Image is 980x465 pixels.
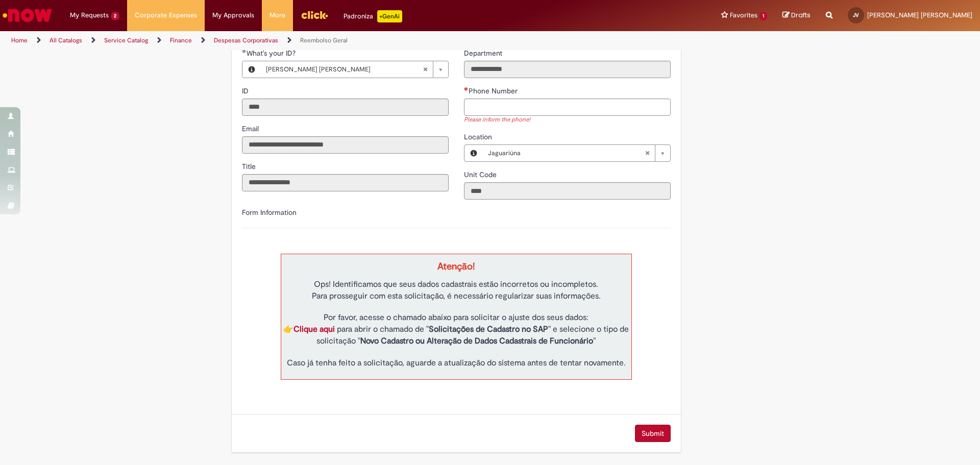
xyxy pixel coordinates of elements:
[488,145,645,161] span: Jaguariúna
[301,7,328,22] img: click_logo_yellow_360x200.png
[170,36,192,44] a: Finance
[464,182,671,200] input: Unit Code
[312,291,601,301] span: Para prosseguir com esta solicitação, é necessário regularizar suas informações.
[640,145,655,161] abbr: Clear field Location
[242,124,261,133] span: Read only - Email
[867,11,972,19] span: [PERSON_NAME] [PERSON_NAME]
[635,425,671,442] button: Submit
[242,174,449,191] input: Title
[214,36,278,44] a: Despesas Corporativas
[11,36,28,44] a: Home
[437,260,475,273] strong: Atenção!
[429,324,548,334] strong: Solicitações de Cadastro no SAP
[283,324,629,346] span: 👉 para abrir o chamado de " " e selecione o tipo de solicitação " "
[464,145,483,161] button: Location, Preview this record Jaguariúna
[242,86,251,95] span: Read only - ID
[377,10,402,22] p: +GenAi
[242,124,261,134] label: Read only - Email
[242,99,449,116] input: ID
[324,312,589,323] span: Por favor, acesse o chamado abaixo para solicitar o ajuste dos seus dados:
[242,208,297,217] label: Form Information
[212,10,254,20] span: My Approvals
[266,61,423,78] span: [PERSON_NAME] [PERSON_NAME]
[853,12,859,18] span: JV
[70,10,109,20] span: My Requests
[247,48,298,58] span: Required - What's your ID?
[242,49,247,53] span: Required Filled
[464,132,494,141] span: Location
[464,169,499,180] label: Read only - Unit Code
[418,61,433,78] abbr: Clear field What's your ID?
[469,86,520,95] span: Phone Number
[50,36,82,44] a: All Catalogs
[730,10,757,20] span: Favorites
[242,161,258,172] label: Read only - Title
[135,10,197,20] span: Corporate Expenses
[242,136,449,154] input: Email
[791,10,811,20] span: Drafts
[242,86,251,96] label: Read only - ID
[111,12,119,20] span: 2
[782,11,811,20] a: Drafts
[242,162,258,171] span: Read only - Title
[293,324,335,334] a: Clique aqui
[269,10,285,20] span: More
[242,61,261,78] button: What's your ID?, Preview this record Jesse CARVALHO VILELA
[300,36,348,44] a: Reembolso Geral
[360,336,593,346] strong: Novo Cadastro ou Alteração de Dados Cadastrais de Funcionário
[314,279,598,289] span: Ops! Identificamos que seus dados cadastrais estão incorretos ou incompletos.
[8,31,646,50] ul: Page breadcrumbs
[344,10,402,22] div: Padroniza
[1,5,54,26] img: ServiceNow
[464,99,671,116] input: Phone Number
[759,12,767,20] span: 1
[464,116,671,125] div: Please inform the phone!
[483,145,670,161] a: JaguariúnaClear field Location
[464,170,499,179] span: Read only - Unit Code
[464,61,671,78] input: Department
[261,61,448,78] a: [PERSON_NAME] [PERSON_NAME]Clear field What's your ID?
[104,36,148,44] a: Service Catalog
[464,87,469,91] span: Required
[287,358,626,368] span: Caso já tenha feito a solicitação, aguarde a atualização do sistema antes de tentar novamente.
[464,48,504,58] label: Read only - Department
